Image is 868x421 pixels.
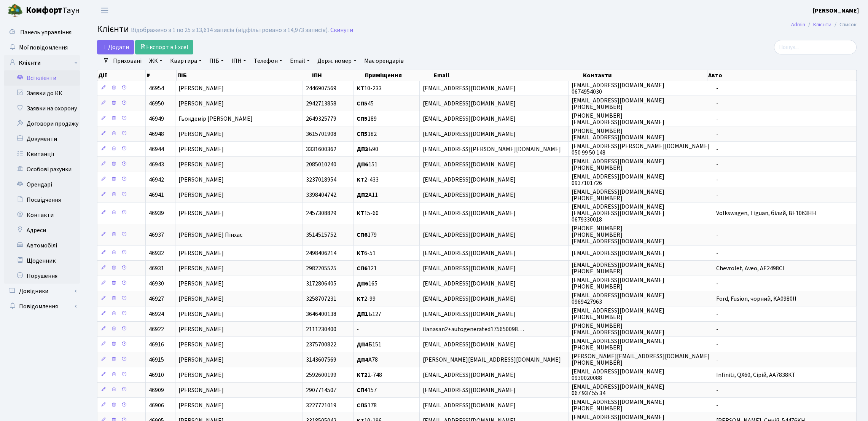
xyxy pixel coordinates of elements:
[716,145,718,153] span: -
[357,99,368,108] b: СП5
[4,253,80,268] a: Щоденник
[149,371,164,379] span: 46910
[716,264,784,273] span: Chevrolet, Aveo, AE2498CI
[306,325,336,333] span: 2111230400
[97,70,146,81] th: Дії
[306,401,336,410] span: 3227721019
[178,310,224,318] span: [PERSON_NAME]
[357,340,381,349] span: Б151
[357,340,368,349] b: ДП4
[423,231,516,239] span: [EMAIL_ADDRESS][DOMAIN_NAME]
[306,310,336,318] span: 3646400138
[423,386,516,394] span: [EMAIL_ADDRESS][DOMAIN_NAME]
[95,4,114,17] button: Переключити навігацію
[135,40,193,54] a: Експорт в Excel
[423,279,516,288] span: [EMAIL_ADDRESS][DOMAIN_NAME]
[4,162,80,177] a: Особові рахунки
[149,264,164,273] span: 46931
[357,279,377,288] span: 165
[357,371,382,379] span: 2-748
[357,175,364,184] b: КТ
[572,337,664,352] span: [EMAIL_ADDRESS][DOMAIN_NAME] [PHONE_NUMBER]
[716,310,718,318] span: -
[149,249,164,257] span: 46932
[178,209,224,217] span: [PERSON_NAME]
[572,188,664,203] span: [EMAIL_ADDRESS][DOMAIN_NAME] [PHONE_NUMBER]
[149,386,164,394] span: 46909
[178,340,224,349] span: [PERSON_NAME]
[149,160,164,169] span: 46943
[716,386,718,394] span: -
[831,21,857,29] li: Список
[149,115,164,123] span: 46949
[178,175,224,184] span: [PERSON_NAME]
[306,209,336,217] span: 2457308829
[572,112,664,126] span: [PHONE_NUMBER] [EMAIL_ADDRESS][DOMAIN_NAME]
[357,175,379,184] span: 2-433
[20,28,72,37] span: Панель управління
[572,203,664,224] span: [EMAIL_ADDRESS][DOMAIN_NAME] [EMAIL_ADDRESS][DOMAIN_NAME] 0679330018
[4,101,80,116] a: Заявки на охорону
[149,209,164,217] span: 46939
[423,84,516,92] span: [EMAIL_ADDRESS][DOMAIN_NAME]
[716,115,718,123] span: -
[423,325,524,333] span: ilanasan2+autogenerated175650098…
[178,325,224,333] span: [PERSON_NAME]
[97,40,134,54] a: Додати
[774,40,857,54] input: Пошук...
[361,54,407,67] a: Має орендарів
[306,191,336,199] span: 3398404742
[572,127,664,142] span: [PHONE_NUMBER] [EMAIL_ADDRESS][DOMAIN_NAME]
[423,160,516,169] span: [EMAIL_ADDRESS][DOMAIN_NAME]
[306,279,336,288] span: 3172806405
[423,145,561,153] span: [EMAIL_ADDRESS][PERSON_NAME][DOMAIN_NAME]
[357,401,377,410] span: 178
[178,264,224,273] span: [PERSON_NAME]
[572,306,664,321] span: [EMAIL_ADDRESS][DOMAIN_NAME] [PHONE_NUMBER]
[423,371,516,379] span: [EMAIL_ADDRESS][DOMAIN_NAME]
[306,371,336,379] span: 2592600199
[813,6,859,15] a: [PERSON_NAME]
[357,264,377,273] span: 121
[306,115,336,123] span: 2649325779
[572,172,664,187] span: [EMAIL_ADDRESS][DOMAIN_NAME] 0937101726
[357,386,368,394] b: СП4
[572,249,664,257] span: [EMAIL_ADDRESS][DOMAIN_NAME]
[357,295,376,303] span: 2-99
[149,295,164,303] span: 46927
[178,371,224,379] span: [PERSON_NAME]
[357,84,382,92] span: 10-233
[813,21,831,29] a: Клієнти
[178,356,224,364] span: [PERSON_NAME]
[149,310,164,318] span: 46924
[306,99,336,108] span: 2942713858
[102,43,129,51] span: Додати
[716,209,816,217] span: Volkswagen, Tiguan, білий, BE1063HH
[357,115,368,123] b: СП5
[364,70,433,81] th: Приміщення
[357,130,377,138] span: 182
[131,27,329,34] div: Відображено з 1 по 25 з 13,614 записів (відфільтровано з 14,973 записів).
[178,295,224,303] span: [PERSON_NAME]
[251,54,285,67] a: Телефон
[716,325,718,333] span: -
[4,86,80,101] a: Заявки до КК
[357,130,368,138] b: СП5
[178,231,242,239] span: [PERSON_NAME] Пінхас
[716,340,718,349] span: -
[149,356,164,364] span: 46915
[178,386,224,394] span: [PERSON_NAME]
[357,145,368,153] b: ДП3
[357,249,376,257] span: 6-51
[423,115,516,123] span: [EMAIL_ADDRESS][DOMAIN_NAME]
[357,191,368,199] b: ДП2
[357,115,377,123] span: 189
[357,145,378,153] span: Б90
[433,70,582,81] th: Email
[306,340,336,349] span: 2375700822
[149,279,164,288] span: 46930
[4,70,80,86] a: Всі клієнти
[178,84,224,92] span: [PERSON_NAME]
[287,54,313,67] a: Email
[572,352,710,367] span: [PERSON_NAME][EMAIL_ADDRESS][DOMAIN_NAME] [PHONE_NUMBER]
